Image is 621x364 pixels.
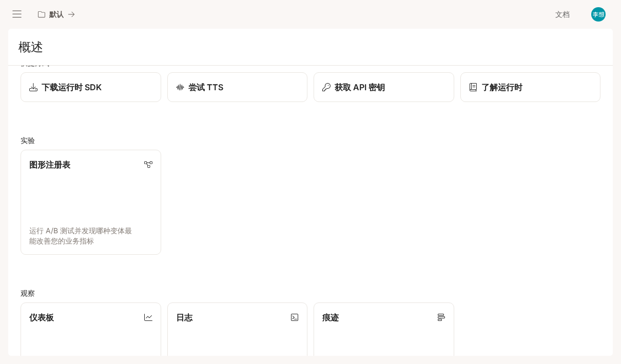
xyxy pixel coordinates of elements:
font: 日志 [176,312,192,322]
font: 图形注册表 [29,159,70,170]
a: 图形注册表运行 A/B 测试并发现哪种变体最能改善您的业务指标 [21,150,161,255]
button: 所有工作区 [33,4,80,25]
font: 下载运行时 SDK [42,82,102,92]
font: 仪表板 [29,312,54,322]
a: 下载运行时 SDK [21,72,161,102]
a: 文档 [551,4,584,25]
a: 了解运行时 [460,72,601,102]
font: 实验 [21,136,35,145]
button: 用户头像 [588,4,609,25]
font: 痕迹 [322,312,339,322]
font: 默认 [49,10,64,18]
font: 了解运行时 [481,82,522,92]
font: 文档 [555,10,570,18]
a: 尝试 TTS [167,72,308,102]
button: 打开抽屉 [8,5,26,24]
font: 获取 API 密钥 [335,82,385,92]
font: 运行 A/B 测试并发现哪种变体最能改善您的业务指标 [29,226,132,245]
font: 观察 [21,289,35,297]
button: 获取 API 密钥 [314,72,454,102]
font: 尝试 TTS [188,82,223,92]
font: 概述 [18,39,43,54]
img: 用户头像 [591,7,606,22]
